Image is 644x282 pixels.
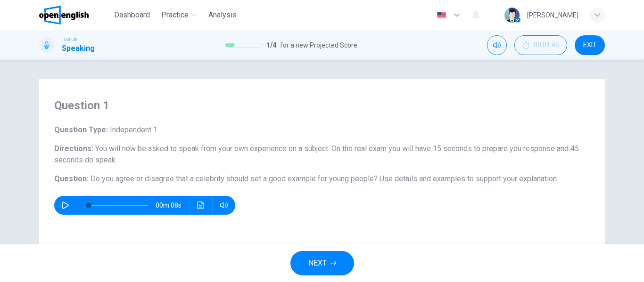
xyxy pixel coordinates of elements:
[54,124,590,136] h6: Question Type :
[575,35,605,55] button: EXIT
[114,9,150,21] span: Dashboard
[487,35,507,55] div: Mute
[156,196,189,215] span: 00m 08s
[280,40,357,51] span: for a new Projected Score
[157,7,201,24] button: Practice
[54,98,590,113] h4: Question 1
[62,43,95,54] h1: Speaking
[161,9,189,21] span: Practice
[54,144,579,164] span: You will now be asked to speak from your own experience on a subject. On the real exam you will h...
[527,9,578,21] div: [PERSON_NAME]
[436,12,447,19] img: en
[91,174,378,183] span: Do you agree or disagree that a celebrity should set a good example for young people?
[308,257,327,270] span: NEXT
[54,173,590,185] h6: Question :
[39,6,110,24] a: OpenEnglish logo
[108,125,157,134] span: Independent 1
[208,9,237,21] span: Analysis
[54,143,590,166] h6: Directions :
[205,7,240,24] button: Analysis
[39,6,89,24] img: OpenEnglish logo
[290,251,354,275] button: NEXT
[110,7,154,24] button: Dashboard
[266,40,276,51] span: 1 / 4
[193,196,208,215] button: Click to see the audio transcription
[504,8,520,23] img: Profile picture
[514,35,567,55] button: 00:01:45
[380,174,558,183] span: Use details and examples to support your explanation.
[583,41,597,49] span: EXIT
[514,35,567,55] div: Hide
[534,41,559,49] span: 00:01:45
[62,36,77,43] span: TOEFL®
